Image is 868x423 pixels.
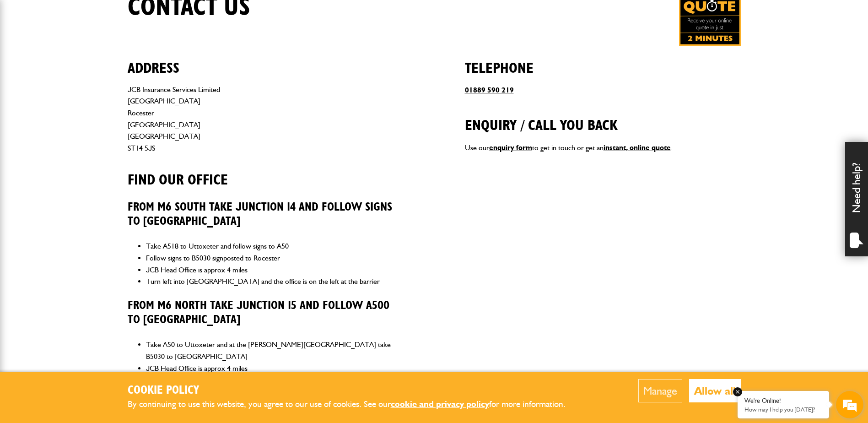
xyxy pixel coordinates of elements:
li: Take A50 to Uttoxeter and at the [PERSON_NAME][GEOGRAPHIC_DATA] take B5030 to [GEOGRAPHIC_DATA] [146,339,404,362]
input: Enter your phone number [12,139,167,159]
p: How may I help you today? [744,406,822,413]
h2: Find our office [128,157,404,189]
img: d_20077148190_company_1631870298795_20077148190 [16,51,38,64]
h2: Enquiry / call you back [465,103,741,134]
p: By continuing to use this website, you agree to our use of cookies. See our for more information. [128,397,581,412]
h2: Telephone [465,46,741,77]
input: Enter your email address [12,112,167,132]
div: Minimize live chat window [150,5,172,27]
h2: Cookie Policy [128,384,581,398]
li: JCB Head Office is approx 4 miles [146,264,404,276]
address: JCB Insurance Services Limited [GEOGRAPHIC_DATA] Rocester [GEOGRAPHIC_DATA] [GEOGRAPHIC_DATA] ST1... [128,84,404,154]
a: enquiry form [489,143,532,152]
a: instant, online quote [604,143,671,152]
h2: Address [128,46,404,77]
h3: From M6 North take Junction 15 and follow A500 to [GEOGRAPHIC_DATA] [128,299,404,327]
li: Take A518 to Uttoxeter and follow signs to A50 [146,240,404,252]
a: 01889 590 219 [465,86,514,94]
div: We're Online! [744,397,822,405]
textarea: Type your message and hit 'Enter' [12,166,167,274]
h3: From M6 South take Junction 14 and follow signs to [GEOGRAPHIC_DATA] [128,201,404,228]
button: Manage [638,379,682,402]
em: Start Chat [124,282,166,294]
li: JCB Head Office is approx 4 miles [146,363,404,374]
a: cookie and privacy policy [391,399,489,409]
input: Enter your last name [12,85,167,105]
div: Chat with us now [48,51,154,63]
li: Turn left into [GEOGRAPHIC_DATA] and the office is on the left at the barrier [146,276,404,287]
p: Use our to get in touch or get an . [465,142,741,154]
button: Allow all [689,379,741,402]
li: Follow signs to B5030 signposted to Rocester [146,252,404,264]
div: Need help? [845,142,868,256]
